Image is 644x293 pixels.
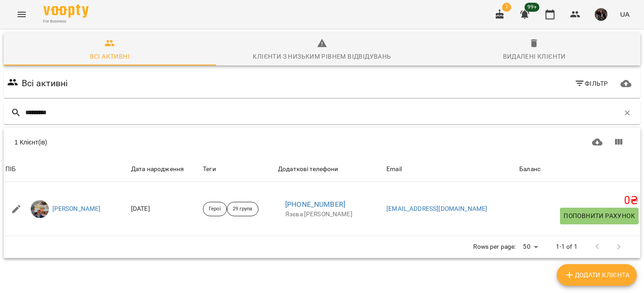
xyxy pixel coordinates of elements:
span: Додати клієнта [564,270,630,280]
div: Дата народження [131,164,184,175]
p: Герої [209,205,221,213]
div: Клієнти з низьким рівнем відвідувань [253,51,391,62]
span: Додаткові телефони [278,164,383,175]
div: Sort [5,164,16,175]
img: 1c3ca0d60831c76fbe36f9ba0c66c794.jpeg [31,200,49,218]
div: Баланс [519,164,541,175]
td: [DATE] [129,182,201,236]
div: Теги [203,164,274,175]
span: Email [386,164,516,175]
p: Язєва [PERSON_NAME] [285,210,376,219]
button: Показати колонки [608,131,630,153]
h5: 0 ₴ [519,194,639,208]
button: Фільтр [571,75,612,92]
div: Додаткові телефони [278,164,338,175]
h6: Всі активні [22,76,68,90]
div: Sort [386,164,402,175]
span: Поповнити рахунок [564,210,635,221]
button: Menu [11,4,33,25]
div: 29 група [227,202,259,216]
div: 1 Клієнт(ів) [14,138,317,147]
div: Герої [203,202,227,216]
a: [EMAIL_ADDRESS][DOMAIN_NAME] [386,205,487,212]
div: ПІБ [5,164,16,175]
img: Voopty Logo [43,5,89,18]
span: UA [620,9,630,19]
div: Table Toolbar [4,128,640,157]
div: Email [386,164,402,175]
button: UA [616,6,633,23]
span: For Business [43,19,89,24]
button: Завантажити CSV [587,131,608,153]
div: Sort [131,164,184,175]
img: 8463428bc87f36892c86bf66b209d685.jpg [595,8,607,21]
div: Sort [278,164,338,175]
span: Фільтр [574,78,608,89]
button: Додати клієнта [557,264,637,286]
div: Sort [519,164,541,175]
p: 29 група [233,205,253,213]
p: 1-1 of 1 [556,242,578,251]
span: ПІБ [5,164,127,175]
span: 99+ [525,3,540,12]
div: Всі активні [90,51,130,62]
a: [PHONE_NUMBER] [285,200,345,209]
span: Баланс [519,164,639,175]
div: 50 [519,240,541,253]
a: [PERSON_NAME] [52,205,101,214]
span: Дата народження [131,164,199,175]
span: 7 [502,3,511,12]
button: Поповнити рахунок [560,208,639,224]
p: Rows per page: [473,242,516,251]
div: Видалені клієнти [503,51,566,62]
